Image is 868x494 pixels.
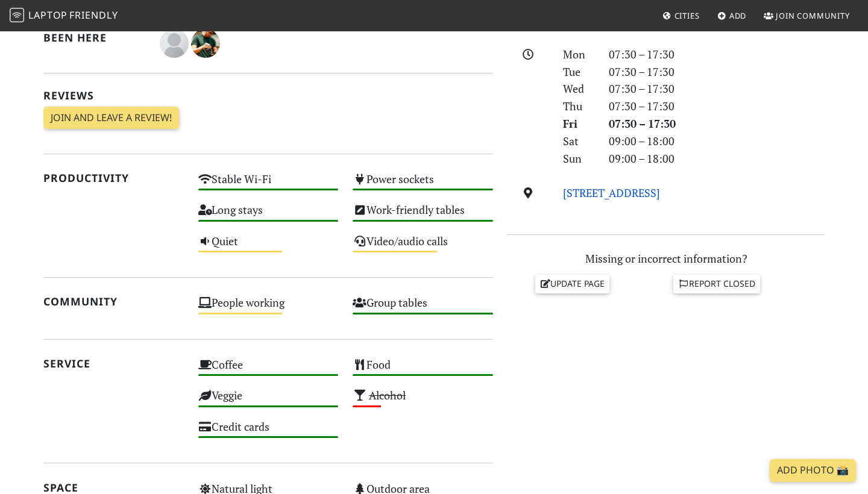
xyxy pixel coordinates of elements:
[345,355,500,386] div: Food
[563,186,660,200] a: [STREET_ADDRESS]
[43,481,184,494] h2: Space
[369,388,406,402] s: Alcohol
[556,133,602,150] div: Sat
[191,169,346,200] div: Stable Wi-Fi
[729,10,747,21] span: Add
[43,172,184,184] h2: Productivity
[345,293,500,324] div: Group tables
[602,80,832,98] div: 07:30 – 17:30
[556,63,602,81] div: Tue
[345,169,500,200] div: Power sockets
[759,5,855,27] a: Join Community
[345,200,500,231] div: Work-friendly tables
[160,35,191,49] span: Sonsoles ortega
[43,89,493,102] h2: Reviews
[556,115,602,133] div: Fri
[675,10,700,21] span: Cities
[508,250,825,267] p: Missing or incorrect information?
[770,459,856,482] a: Add Photo 📸
[345,231,500,262] div: Video/audio calls
[191,293,346,324] div: People working
[160,29,189,58] img: blank-535327c66bd565773addf3077783bbfce4b00ec00e9fd257753287c682c7fa38.png
[658,5,705,27] a: Cities
[556,98,602,115] div: Thu
[673,275,760,293] a: Report closed
[43,357,184,370] h2: Service
[43,107,179,130] a: Join and leave a review!
[28,8,68,22] span: Laptop
[556,150,602,167] div: Sun
[43,295,184,308] h2: Community
[602,98,832,115] div: 07:30 – 17:30
[776,10,850,21] span: Join Community
[69,8,118,22] span: Friendly
[535,275,610,293] a: Update page
[602,46,832,63] div: 07:30 – 17:30
[191,200,346,231] div: Long stays
[191,386,346,416] div: Veggie
[602,133,832,150] div: 09:00 – 18:00
[191,35,220,49] span: Matt K
[43,31,145,44] h2: Been here
[10,8,24,22] img: LaptopFriendly
[191,29,220,58] img: 1630-matt.jpg
[602,63,832,81] div: 07:30 – 17:30
[556,46,602,63] div: Mon
[191,355,346,386] div: Coffee
[191,231,346,262] div: Quiet
[712,5,752,27] a: Add
[10,5,118,27] a: LaptopFriendly LaptopFriendly
[602,150,832,167] div: 09:00 – 18:00
[602,115,832,133] div: 07:30 – 17:30
[556,80,602,98] div: Wed
[191,417,346,448] div: Credit cards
